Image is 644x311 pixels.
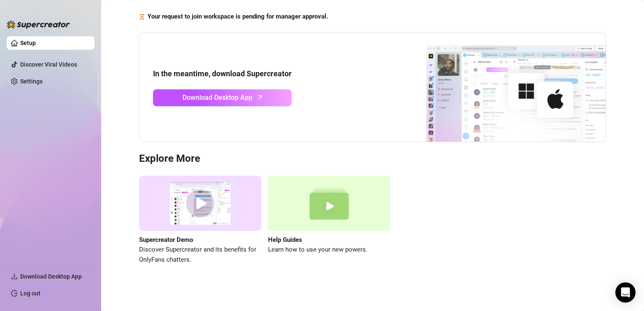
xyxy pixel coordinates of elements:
[395,32,606,142] img: download app
[268,245,390,255] span: Learn how to use your new powers.
[139,245,261,265] span: Discover Supercreator and its benefits for OnlyFans chatters.
[7,20,70,29] img: logo-BBDzfeDw.svg
[20,78,43,85] a: Settings
[139,176,261,231] img: supercreator demo
[139,176,261,265] a: Supercreator DemoDiscover Supercreator and its benefits for OnlyFans chatters.
[182,92,252,103] span: Download Desktop App
[268,236,302,244] strong: Help Guides
[148,13,328,20] strong: Your request to join workspace is pending for manager approval.
[20,40,36,46] a: Setup
[268,176,390,231] img: help guides
[139,236,193,244] strong: Supercreator Demo
[20,290,40,297] a: Log out
[153,69,292,78] strong: In the meantime, download Supercreator
[11,273,18,280] span: download
[268,176,390,265] a: Help GuidesLearn how to use your new powers.
[20,273,82,280] span: Download Desktop App
[615,282,636,303] div: Open Intercom Messenger
[255,92,265,102] span: arrow-up
[139,152,606,166] h3: Explore More
[153,89,292,106] a: Download Desktop Apparrow-up
[139,12,145,22] span: hourglass
[20,61,77,68] a: Discover Viral Videos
